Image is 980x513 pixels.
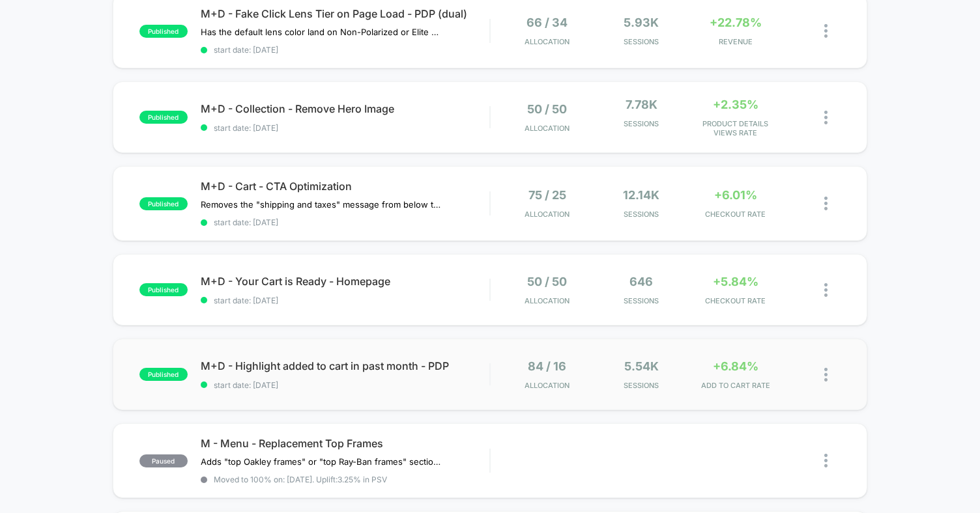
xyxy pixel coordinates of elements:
span: CHECKOUT RATE [691,296,779,305]
span: Allocation [525,124,569,133]
span: M+D - Cart - CTA Optimization [201,180,489,193]
span: start date: [DATE] [201,217,489,227]
span: 646 [629,275,653,288]
span: published [139,197,188,210]
span: +6.84% [713,359,758,373]
span: +2.35% [713,98,758,111]
span: 50 / 50 [527,275,567,288]
span: +22.78% [710,16,762,29]
span: published [139,368,188,381]
span: +5.84% [713,275,758,288]
span: M+D - Fake Click Lens Tier on Page Load - PDP (dual) [201,7,489,20]
span: 5.54k [624,359,659,373]
img: close [824,24,828,38]
span: CHECKOUT RATE [691,210,779,219]
span: M+D - Highlight added to cart in past month - PDP [201,359,489,372]
span: start date: [DATE] [201,123,489,133]
span: 7.78k [626,98,657,111]
span: Allocation [525,381,569,390]
span: Has the default lens color land on Non-Polarized or Elite Polarized to see if that performs bette... [201,27,442,37]
span: 66 / 34 [526,16,568,29]
span: Sessions [598,119,685,128]
span: Removes the "shipping and taxes" message from below the CTA and replaces it with message about re... [201,199,442,210]
span: paused [139,454,188,467]
span: M+D - Your Cart is Ready - Homepage [201,275,489,288]
span: 5.93k [624,16,659,29]
span: start date: [DATE] [201,296,489,305]
span: 75 / 25 [528,188,566,202]
span: +6.01% [714,188,757,202]
span: M+D - Collection - Remove Hero Image [201,102,489,115]
img: close [824,111,828,124]
img: close [824,197,828,210]
span: Allocation [525,37,569,46]
span: 84 / 16 [528,359,566,373]
span: start date: [DATE] [201,45,489,55]
span: M - Menu - Replacement Top Frames [201,437,489,450]
span: Sessions [598,381,685,390]
img: close [824,454,828,467]
span: Allocation [525,210,569,219]
span: published [139,283,188,296]
span: Sessions [598,210,685,219]
span: Sessions [598,296,685,305]
img: close [824,283,828,297]
span: ADD TO CART RATE [691,381,779,390]
span: published [139,111,188,124]
span: PRODUCT DETAILS VIEWS RATE [691,119,779,137]
span: 12.14k [623,188,659,202]
span: published [139,25,188,38]
span: Allocation [525,296,569,305]
span: Sessions [598,37,685,46]
span: Adds "top Oakley frames" or "top Ray-Ban frames" section to replacement lenses for Oakley and Ray... [201,456,442,467]
span: 50 / 50 [527,102,567,116]
img: close [824,368,828,381]
span: Moved to 100% on: [DATE] . Uplift: 3.25% in PSV [214,475,387,484]
span: REVENUE [691,37,779,46]
span: start date: [DATE] [201,380,489,390]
